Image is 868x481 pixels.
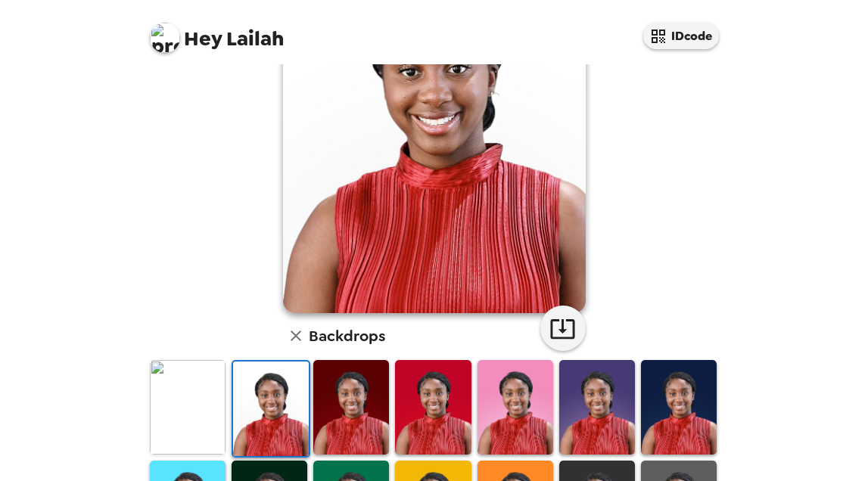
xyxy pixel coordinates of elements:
span: Hey [184,25,222,52]
button: IDcode [643,23,719,49]
h6: Backdrops [309,324,385,348]
img: Original [150,360,226,455]
span: Lailah [150,15,284,49]
img: profile pic [150,23,180,53]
